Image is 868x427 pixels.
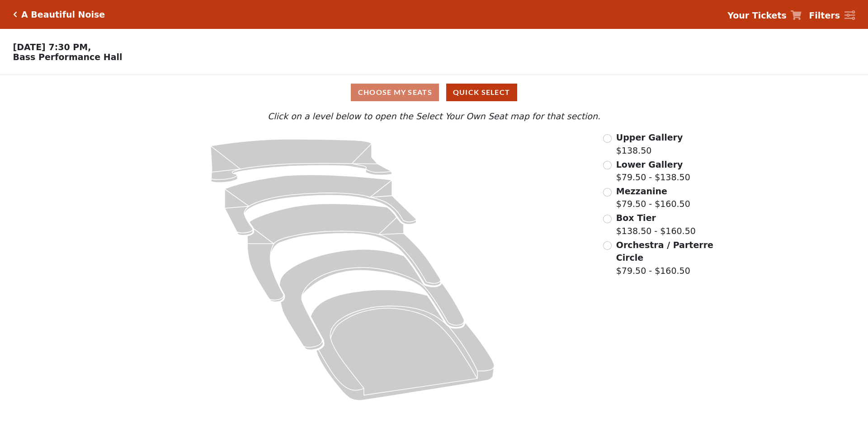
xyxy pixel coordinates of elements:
[616,185,690,211] label: $79.50 - $160.50
[21,9,105,20] h5: A Beautiful Noise
[616,240,713,263] span: Orchestra / Parterre Circle
[616,186,667,196] span: Mezzanine
[616,211,696,237] label: $138.50 - $160.50
[446,84,517,101] button: Quick Select
[616,158,690,184] label: $79.50 - $138.50
[211,139,392,183] path: Upper Gallery - Seats Available: 288
[616,239,715,277] label: $79.50 - $160.50
[809,9,855,22] a: Filters
[13,11,17,18] a: Click here to go back to filters
[616,131,683,157] label: $138.50
[616,213,656,223] span: Box Tier
[616,132,683,142] span: Upper Gallery
[311,290,495,400] path: Orchestra / Parterre Circle - Seats Available: 29
[225,175,416,235] path: Lower Gallery - Seats Available: 75
[115,110,753,123] p: Click on a level below to open the Select Your Own Seat map for that section.
[727,10,787,20] strong: Your Tickets
[809,10,840,20] strong: Filters
[616,160,683,169] span: Lower Gallery
[727,9,802,22] a: Your Tickets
